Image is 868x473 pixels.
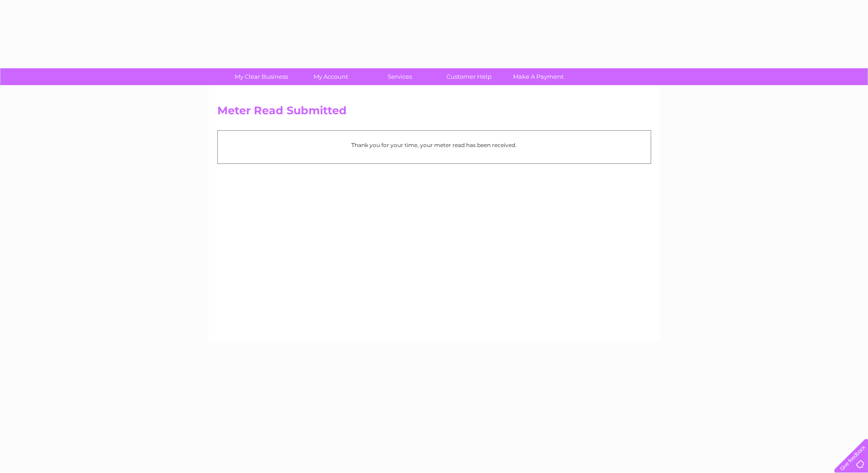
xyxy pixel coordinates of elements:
a: Make A Payment [501,68,576,85]
a: My Account [293,68,368,85]
a: Services [362,68,437,85]
p: Thank you for your time, your meter read has been received. [222,141,646,149]
a: My Clear Business [224,68,299,85]
h2: Meter Read Submitted [217,104,651,122]
a: Customer Help [431,68,507,85]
